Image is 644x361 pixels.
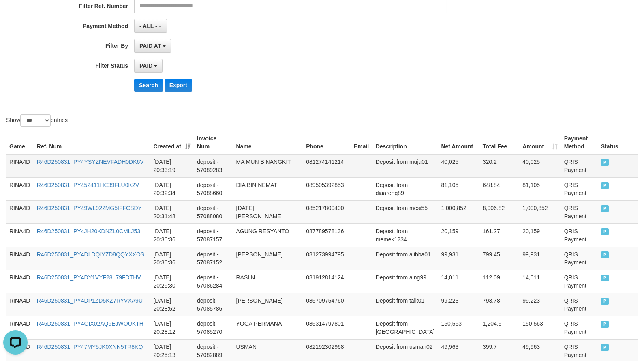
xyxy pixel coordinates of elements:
[194,293,233,316] td: deposit - 57085786
[519,270,561,293] td: 14,011
[150,316,194,339] td: [DATE] 20:28:12
[303,293,351,316] td: 085709754760
[150,223,194,247] td: [DATE] 20:30:36
[134,59,163,73] button: PAID
[150,247,194,270] td: [DATE] 20:30:36
[134,79,163,92] button: Search
[3,3,28,28] button: Open LiveChat chat widget
[194,270,233,293] td: deposit - 57086284
[479,316,519,339] td: 1,204.5
[303,316,351,339] td: 085314797801
[519,293,561,316] td: 99,223
[372,131,438,154] th: Description
[6,200,34,223] td: RINA4D
[372,200,438,223] td: Deposit from mesi55
[37,182,139,188] a: R46D250831_PY452411HC39FLU0K2V
[165,79,192,92] button: Export
[37,320,143,327] a: R46D250831_PY4GIX02AQ9EJWOUKTH
[601,251,609,258] span: PAID
[598,131,638,154] th: Status
[479,270,519,293] td: 112.09
[372,316,438,339] td: Deposit from [GEOGRAPHIC_DATA]
[601,344,609,351] span: PAID
[519,316,561,339] td: 150,563
[438,293,479,316] td: 99,223
[519,154,561,178] td: 40,025
[601,321,609,328] span: PAID
[37,159,144,165] a: R46D250831_PY4YSYZNEVFADH0DK6V
[438,270,479,293] td: 14,011
[372,247,438,270] td: Deposit from alibba01
[134,39,171,53] button: PAID AT
[561,223,598,247] td: QRIS Payment
[601,159,609,166] span: PAID
[139,43,161,49] span: PAID AT
[150,200,194,223] td: [DATE] 20:31:48
[479,131,519,154] th: Total Fee
[233,131,303,154] th: Name
[561,293,598,316] td: QRIS Payment
[372,293,438,316] td: Deposit from taik01
[6,270,34,293] td: RINA4D
[134,19,167,33] button: - ALL -
[233,270,303,293] td: RASIIN
[303,131,351,154] th: Phone
[438,177,479,200] td: 81,105
[233,293,303,316] td: [PERSON_NAME]
[438,316,479,339] td: 150,563
[519,200,561,223] td: 1,000,852
[6,114,68,127] label: Show entries
[372,270,438,293] td: Deposit from aing99
[150,154,194,178] td: [DATE] 20:33:19
[194,131,233,154] th: Invoice Num
[372,177,438,200] td: Deposit from diaareng89
[479,177,519,200] td: 648.84
[561,270,598,293] td: QRIS Payment
[37,228,140,234] a: R46D250831_PY4JH20KDNZL0CMLJ53
[601,275,609,281] span: PAID
[233,247,303,270] td: [PERSON_NAME]
[20,114,51,127] select: Showentries
[601,228,609,235] span: PAID
[150,131,194,154] th: Created at: activate to sort column ascending
[372,223,438,247] td: Deposit from memek1234
[233,154,303,178] td: MA MUN BINANGKIT
[303,154,351,178] td: 081274141214
[194,247,233,270] td: deposit - 57087152
[561,154,598,178] td: QRIS Payment
[479,247,519,270] td: 799.45
[6,247,34,270] td: RINA4D
[194,200,233,223] td: deposit - 57088080
[519,223,561,247] td: 20,159
[37,251,144,258] a: R46D250831_PY4DLDQIYZD8QQYXXOS
[519,131,561,154] th: Amount: activate to sort column ascending
[150,293,194,316] td: [DATE] 20:28:52
[303,247,351,270] td: 081273994795
[6,131,34,154] th: Game
[6,154,34,178] td: RINA4D
[479,293,519,316] td: 793.78
[233,223,303,247] td: AGUNG RESYANTO
[601,182,609,189] span: PAID
[6,223,34,247] td: RINA4D
[303,223,351,247] td: 087789578136
[479,200,519,223] td: 8,006.82
[561,316,598,339] td: QRIS Payment
[37,274,141,281] a: R46D250831_PY4DY1VYF28L79FDTHV
[561,247,598,270] td: QRIS Payment
[139,23,157,29] span: - ALL -
[34,131,150,154] th: Ref. Num
[194,223,233,247] td: deposit - 57087157
[561,177,598,200] td: QRIS Payment
[351,131,372,154] th: Email
[438,154,479,178] td: 40,025
[150,270,194,293] td: [DATE] 20:29:30
[150,177,194,200] td: [DATE] 20:32:34
[303,177,351,200] td: 089505392853
[6,316,34,339] td: RINA4D
[519,177,561,200] td: 81,105
[372,154,438,178] td: Deposit from muja01
[194,154,233,178] td: deposit - 57089283
[438,223,479,247] td: 20,159
[194,177,233,200] td: deposit - 57088660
